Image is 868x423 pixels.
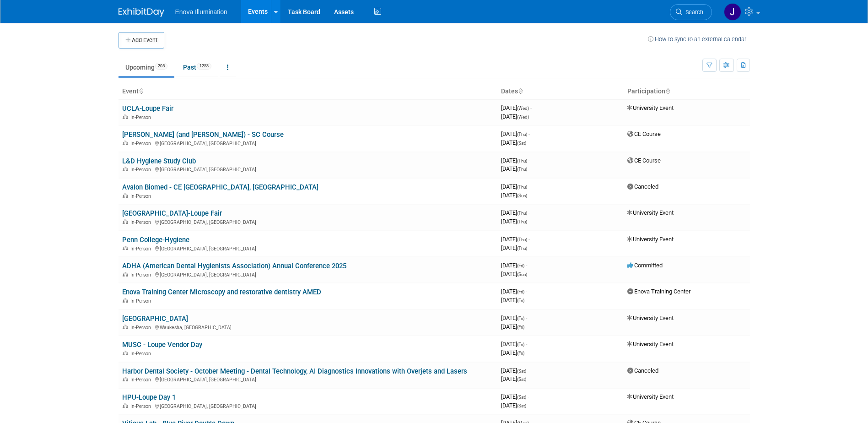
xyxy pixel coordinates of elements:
[517,219,527,224] span: (Thu)
[122,209,222,217] a: [GEOGRAPHIC_DATA]-Loupe Fair
[518,87,523,95] a: Sort by Start Date
[155,63,167,70] span: 205
[122,104,173,113] a: UCLA-Loupe Fair
[526,341,527,347] span: -
[517,289,524,294] span: (Fri)
[501,375,526,382] span: [DATE]
[517,211,527,216] span: (Thu)
[130,325,154,331] span: In-Person
[501,341,527,347] span: [DATE]
[517,403,526,408] span: (Sat)
[670,4,712,20] a: Search
[501,402,526,409] span: [DATE]
[119,8,164,17] img: ExhibitDay
[517,342,524,347] span: (Fri)
[175,8,227,16] span: Enova Illumination
[119,84,497,99] th: Event
[627,209,674,216] span: University Event
[517,132,527,137] span: (Thu)
[130,193,154,199] span: In-Person
[517,246,527,251] span: (Thu)
[197,63,211,70] span: 1253
[123,377,128,381] img: In-Person Event
[627,393,674,400] span: University Event
[517,325,524,330] span: (Fri)
[501,218,527,225] span: [DATE]
[130,167,154,173] span: In-Person
[501,288,527,295] span: [DATE]
[517,193,527,198] span: (Sun)
[627,157,661,164] span: CE Course
[517,237,527,242] span: (Thu)
[122,393,176,401] a: HPU-Loupe Day 1
[501,157,530,164] span: [DATE]
[501,349,524,356] span: [DATE]
[501,183,530,190] span: [DATE]
[627,315,674,321] span: University Event
[501,393,529,400] span: [DATE]
[682,9,703,16] span: Search
[122,130,284,139] a: [PERSON_NAME] (and [PERSON_NAME]) - SC Course
[528,236,530,243] span: -
[122,402,494,409] div: [GEOGRAPHIC_DATA], [GEOGRAPHIC_DATA]
[627,183,658,190] span: Canceled
[648,36,750,43] a: How to sync to an external calendar...
[123,298,128,303] img: In-Person Event
[517,263,524,268] span: (Fri)
[123,167,128,171] img: In-Person Event
[122,218,494,225] div: [GEOGRAPHIC_DATA], [GEOGRAPHIC_DATA]
[501,297,524,304] span: [DATE]
[130,403,154,409] span: In-Person
[501,113,529,120] span: [DATE]
[122,367,467,375] a: Harbor Dental Society - October Meeting - Dental Technology, AI Diagnostics Innovations with Over...
[123,403,128,408] img: In-Person Event
[123,325,128,329] img: In-Person Event
[130,246,154,252] span: In-Person
[501,130,530,137] span: [DATE]
[123,114,128,119] img: In-Person Event
[123,193,128,198] img: In-Person Event
[501,209,530,216] span: [DATE]
[627,367,658,374] span: Canceled
[528,209,530,216] span: -
[528,183,530,190] span: -
[627,341,674,347] span: University Event
[517,141,526,146] span: (Sat)
[130,272,154,278] span: In-Person
[528,157,530,164] span: -
[501,236,530,243] span: [DATE]
[624,84,750,99] th: Participation
[517,114,529,119] span: (Wed)
[176,59,218,76] a: Past1253
[122,262,346,270] a: ADHA (American Dental Hygienists Association) Annual Conference 2025
[123,219,128,224] img: In-Person Event
[122,288,321,296] a: Enova Training Center Microscopy and restorative dentistry AMED
[130,114,154,120] span: In-Person
[501,315,527,321] span: [DATE]
[122,157,196,165] a: L&D Hygiene Study Club
[526,315,527,321] span: -
[627,236,674,243] span: University Event
[123,272,128,277] img: In-Person Event
[627,104,674,111] span: University Event
[122,244,494,252] div: [GEOGRAPHIC_DATA], [GEOGRAPHIC_DATA]
[123,351,128,355] img: In-Person Event
[501,367,529,374] span: [DATE]
[517,369,526,374] span: (Sat)
[517,106,529,111] span: (Wed)
[130,351,154,357] span: In-Person
[517,316,524,321] span: (Fri)
[119,32,164,49] button: Add Event
[627,288,690,295] span: Enova Training Center
[517,158,527,163] span: (Thu)
[501,323,524,330] span: [DATE]
[501,244,527,251] span: [DATE]
[530,104,532,111] span: -
[123,141,128,145] img: In-Person Event
[724,3,741,21] img: Jennifer Ward
[528,393,529,400] span: -
[122,271,494,278] div: [GEOGRAPHIC_DATA], [GEOGRAPHIC_DATA]
[122,165,494,173] div: [GEOGRAPHIC_DATA], [GEOGRAPHIC_DATA]
[122,139,494,146] div: [GEOGRAPHIC_DATA], [GEOGRAPHIC_DATA]
[130,298,154,304] span: In-Person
